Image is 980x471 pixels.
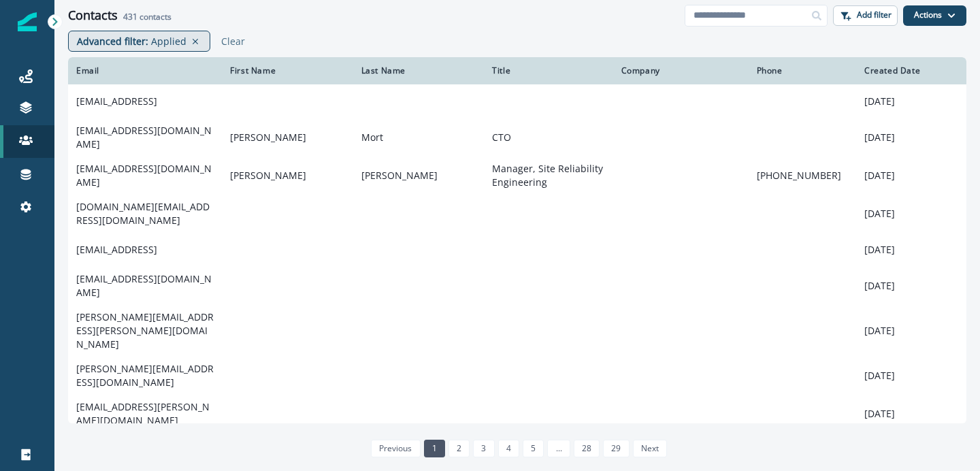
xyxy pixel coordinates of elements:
[492,131,605,144] p: CTO
[76,65,214,76] div: Email
[864,169,958,182] p: [DATE]
[230,65,344,76] div: First Name
[68,157,966,195] a: [EMAIL_ADDRESS][DOMAIN_NAME][PERSON_NAME][PERSON_NAME]Manager, Site Reliability Engineering[PHONE...
[18,12,37,31] img: Inflection
[77,34,148,48] p: Advanced filter :
[151,34,186,48] p: Applied
[864,407,958,421] p: [DATE]
[68,84,222,118] td: [EMAIL_ADDRESS]
[864,207,958,221] p: [DATE]
[68,195,222,233] td: [DOMAIN_NAME][EMAIL_ADDRESS][DOMAIN_NAME]
[864,279,958,293] p: [DATE]
[864,243,958,257] p: [DATE]
[68,233,966,267] a: [EMAIL_ADDRESS][DATE]
[361,65,476,76] div: Last Name
[68,395,222,433] td: [EMAIL_ADDRESS][PERSON_NAME][DOMAIN_NAME]
[123,12,171,22] h2: contacts
[424,440,445,457] a: Page 1 is your current page
[621,65,740,76] div: Company
[68,267,222,305] td: [EMAIL_ADDRESS][DOMAIN_NAME]
[498,440,519,457] a: Page 4
[574,440,600,457] a: Page 28
[68,305,222,357] td: [PERSON_NAME][EMAIL_ADDRESS][PERSON_NAME][DOMAIN_NAME]
[864,369,958,383] p: [DATE]
[492,65,605,76] div: Title
[68,395,966,433] a: [EMAIL_ADDRESS][PERSON_NAME][DOMAIN_NAME][DATE]
[857,10,892,20] p: Add filter
[68,118,966,157] a: [EMAIL_ADDRESS][DOMAIN_NAME][PERSON_NAME]MortCTO[DATE]
[68,305,966,357] a: [PERSON_NAME][EMAIL_ADDRESS][PERSON_NAME][DOMAIN_NAME][DATE]
[864,65,958,76] div: Created Date
[68,84,966,118] a: [EMAIL_ADDRESS][DATE]
[523,440,544,457] a: Page 5
[547,440,570,457] a: Jump forward
[68,118,222,157] td: [EMAIL_ADDRESS][DOMAIN_NAME]
[68,195,966,233] a: [DOMAIN_NAME][EMAIL_ADDRESS][DOMAIN_NAME][DATE]
[68,357,222,395] td: [PERSON_NAME][EMAIL_ADDRESS][DOMAIN_NAME]
[367,440,667,457] ul: Pagination
[757,65,848,76] div: Phone
[603,440,629,457] a: Page 29
[473,440,494,457] a: Page 3
[903,5,966,26] button: Actions
[353,118,484,157] td: Mort
[222,157,353,195] td: [PERSON_NAME]
[221,35,245,48] p: Clear
[216,35,245,48] button: Clear
[448,440,470,457] a: Page 2
[68,357,966,395] a: [PERSON_NAME][EMAIL_ADDRESS][DOMAIN_NAME][DATE]
[633,440,667,457] a: Next page
[864,324,958,338] p: [DATE]
[864,131,958,144] p: [DATE]
[222,118,353,157] td: [PERSON_NAME]
[749,157,856,195] td: [PHONE_NUMBER]
[833,5,898,26] button: Add filter
[864,95,958,108] p: [DATE]
[353,157,484,195] td: [PERSON_NAME]
[123,11,137,22] span: 431
[68,233,222,267] td: [EMAIL_ADDRESS]
[68,31,210,52] div: Advanced filter: Applied
[492,162,605,189] p: Manager, Site Reliability Engineering
[68,267,966,305] a: [EMAIL_ADDRESS][DOMAIN_NAME][DATE]
[68,8,118,23] h1: Contacts
[68,157,222,195] td: [EMAIL_ADDRESS][DOMAIN_NAME]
